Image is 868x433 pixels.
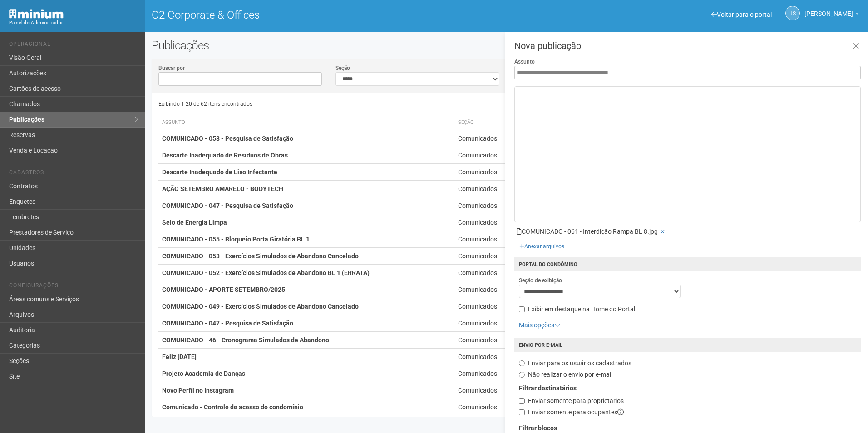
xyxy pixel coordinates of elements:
[519,321,561,329] a: Mais opções
[454,147,548,164] td: Comunicados
[162,387,234,394] strong: Novo Perfil no Instagram
[162,403,303,411] strong: Comunicado - Controle de acesso do condomínio
[454,399,548,416] td: Comunicados
[9,19,138,27] div: Painel do Administrador
[162,152,288,159] strong: Descarte Inadequado de Resíduos de Obras
[711,11,772,18] a: Voltar para o portal
[454,265,548,281] td: Comunicados
[804,1,853,17] span: Jeferson Souza
[9,41,138,50] li: Operacional
[162,303,359,310] strong: COMUNICADO - 049 - Exercícios Simulados de Abandono Cancelado
[617,409,624,415] i: Locatários e proprietários que estejam na posse do imóvel
[514,58,535,66] label: Assunto
[158,64,185,72] label: Buscar por
[454,298,548,315] td: Comunicados
[519,384,577,392] strong: Filtrar destinatários
[519,409,525,415] input: Enviar somente para ocupantes
[158,115,454,130] th: Assunto
[162,320,293,327] strong: COMUNICADO - 047 - Pesquisa de Satisfação
[514,338,861,352] h4: Envio por e-mail
[519,408,624,417] label: Enviar somente para ocupantes
[152,39,439,52] h2: Publicações
[454,197,548,214] td: Comunicados
[454,349,548,365] td: Comunicados
[335,64,350,72] label: Seção
[162,135,293,142] strong: COMUNICADO - 058 - Pesquisa de Satisfação
[454,130,548,147] td: Comunicados
[519,306,525,312] input: Exibir em destaque na Home do Portal
[9,282,138,292] li: Configurações
[454,365,548,382] td: Comunicados
[528,371,612,378] span: Não realizar o envio por e-mail
[454,281,548,298] td: Comunicados
[162,370,245,377] strong: Projeto Academia de Danças
[158,97,507,111] div: Exibindo 1-20 de 62 itens encontrados
[519,398,525,404] input: Enviar somente para proprietários
[661,229,665,235] i: Remover
[454,231,548,248] td: Comunicados
[454,315,548,332] td: Comunicados
[519,397,624,406] label: Enviar somente para proprietários
[514,257,861,271] h4: Portal do condômino
[519,424,557,432] strong: Filtrar blocos
[514,237,569,251] div: Anexar arquivos
[162,185,283,192] strong: AÇÃO SETEMBRO AMARELO - BODYTECH
[162,286,285,293] strong: COMUNICADO - APORTE SETEMBRO/2025
[804,11,859,19] a: [PERSON_NAME]
[519,372,525,378] input: Não realizar o envio por e-mail
[162,168,277,176] strong: Descarte Inadequado de Lixo Infectante
[528,359,631,367] span: Enviar para os usuários cadastrados
[514,41,861,50] h3: Nova publicação
[162,236,310,243] strong: COMUNICADO - 055 - Bloqueio Porta Giratória BL 1
[785,6,800,20] a: JS
[454,382,548,399] td: Comunicados
[162,336,329,344] strong: COMUNICADO - 46 - Cronograma Simulados de Abandono
[162,219,227,226] strong: Selo de Energia Limpa
[454,248,548,265] td: Comunicados
[454,214,548,231] td: Comunicados
[9,169,138,179] li: Cadastros
[454,164,548,181] td: Comunicados
[528,305,635,313] span: Exibir em destaque na Home do Portal
[9,9,64,19] img: Minium
[162,269,370,276] strong: COMUNICADO - 052 - Exercícios Simulados de Abandono BL 1 (ERRATA)
[517,227,858,237] li: COMUNICADO - 061 - Interdição Rampa BL 8.jpg
[519,360,525,366] input: Enviar para os usuários cadastrados
[519,276,562,285] label: Seção de exibição
[162,353,197,360] strong: Feliz [DATE]
[454,332,548,349] td: Comunicados
[162,252,359,260] strong: COMUNICADO - 053 - Exercícios Simulados de Abandono Cancelado
[454,181,548,197] td: Comunicados
[162,202,293,209] strong: COMUNICADO - 047 - Pesquisa de Satisfação
[152,9,500,21] h1: O2 Corporate & Offices
[454,115,548,130] th: Seção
